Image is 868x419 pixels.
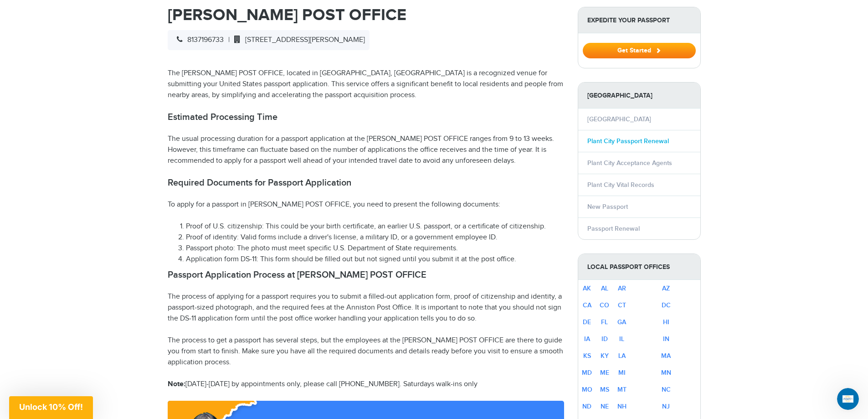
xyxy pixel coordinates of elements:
a: CT [618,301,626,309]
p: The [PERSON_NAME] POST OFFICE, located in [GEOGRAPHIC_DATA], [GEOGRAPHIC_DATA] is a recognized ve... [168,68,564,101]
h2: Required Documents for Passport Application [168,177,564,188]
a: KY [601,352,609,360]
a: MT [617,386,627,393]
a: CA [583,301,591,309]
span: Unlock 10% Off! [19,402,83,412]
a: AZ [662,285,670,292]
a: ND [582,403,591,410]
h2: Estimated Processing Time [168,112,564,123]
a: Passport Renewal [587,225,640,233]
span: [STREET_ADDRESS][PERSON_NAME] [230,36,365,44]
a: IN [663,335,669,343]
p: The process of applying for a passport requires you to submit a filled-out application form, proo... [168,291,564,324]
p: The usual processing duration for a passport application at the [PERSON_NAME] POST OFFICE ranges ... [168,134,564,166]
a: FL [601,318,608,326]
a: NJ [662,403,670,410]
a: Plant City Acceptance Agents [587,159,672,167]
a: AL [601,285,608,292]
a: Get Started [583,47,696,54]
a: MN [661,369,671,377]
a: AR [618,285,626,292]
a: DE [583,318,591,326]
li: Application form DS-11: This form should be filled out but not signed until you submit it at the ... [186,254,564,265]
a: ID [601,335,608,343]
a: HI [663,318,669,326]
iframe: Intercom live chat [837,388,859,410]
a: GA [617,318,626,326]
li: Proof of identity: Valid forms include a driver's license, a military ID, or a government employe... [186,232,564,243]
p: The process to get a passport has several steps, but the employees at the [PERSON_NAME] POST OFFI... [168,335,564,368]
a: MI [618,369,626,377]
a: KS [583,352,591,360]
li: Passport photo: The photo must meet specific U.S. Department of State requirements. [186,243,564,254]
strong: Expedite Your Passport [578,7,700,33]
a: MS [600,386,609,393]
span: 8137196733 [172,36,224,44]
strong: [GEOGRAPHIC_DATA] [578,83,700,109]
a: IL [619,335,624,343]
a: NE [601,403,609,410]
a: Plant City Vital Records [587,181,654,189]
div: | [168,30,370,50]
a: NC [662,386,671,393]
a: LA [618,352,626,360]
a: MA [661,352,671,360]
h1: [PERSON_NAME] POST OFFICE [168,7,564,23]
a: AK [583,285,591,292]
a: [GEOGRAPHIC_DATA] [587,115,651,123]
a: Plant City Passport Renewal [587,137,669,145]
a: MD [582,369,592,377]
a: ME [600,369,609,377]
div: Unlock 10% Off! [9,396,93,419]
button: Get Started [583,43,696,58]
a: MO [582,386,592,393]
a: New Passport [587,203,628,211]
p: To apply for a passport in [PERSON_NAME] POST OFFICE, you need to present the following documents: [168,199,564,210]
strong: Note: [168,380,185,388]
p: [DATE]-[DATE] by appointments only, please call [PHONE_NUMBER]. Saturdays walk-ins only [168,379,564,390]
h2: Passport Application Process at [PERSON_NAME] POST OFFICE [168,269,564,280]
strong: Local Passport Offices [578,254,700,280]
a: NH [617,403,627,410]
a: IA [584,335,590,343]
a: DC [662,301,671,309]
li: Proof of U.S. citizenship: This could be your birth certificate, an earlier U.S. passport, or a c... [186,221,564,232]
a: CO [600,301,609,309]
